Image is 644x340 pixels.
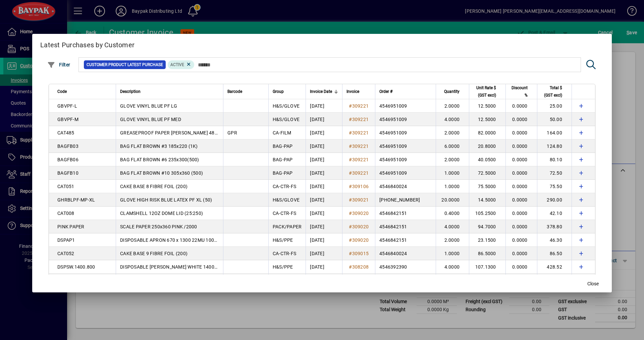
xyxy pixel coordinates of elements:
[541,84,568,99] div: Total $ (GST excl)
[537,260,572,274] td: 428.52
[120,157,199,162] span: BAG FLAT BROWN #6 235x300(500)
[469,274,505,287] td: 817.9500
[537,274,572,287] td: 163.59
[349,144,352,149] span: #
[379,88,392,95] span: Order #
[349,237,352,243] span: #
[57,117,78,122] span: GBVPF-M
[436,113,469,126] td: 4.0000
[273,264,293,270] span: H&S/PPE
[273,197,300,203] span: H&S/GLOVE
[510,84,534,99] div: Discount %
[306,113,342,126] td: [DATE]
[306,153,342,166] td: [DATE]
[168,60,195,69] mat-chip: Product Activation Status: Active
[273,184,296,189] span: CA-CTR-FS
[120,88,219,95] div: Description
[273,170,293,176] span: BAG-PAP
[57,103,77,109] span: GBVPF-L
[120,251,187,256] span: CAKE BASE 9 FIBRE FOIL (200)
[120,88,141,95] span: Description
[349,197,352,203] span: #
[346,116,371,123] a: #309221
[505,180,537,193] td: 0.0000
[375,166,436,180] td: 4546951009
[346,156,371,163] a: #309221
[352,211,369,216] span: 309020
[436,153,469,166] td: 2.0000
[57,224,85,229] span: PINK PAPER
[57,144,78,149] span: BAGFB03
[537,153,572,166] td: 80.10
[436,207,469,220] td: 0.4000
[306,193,342,207] td: [DATE]
[346,129,371,136] a: #309221
[227,88,264,95] div: Barcode
[352,237,369,243] span: 309020
[505,247,537,260] td: 0.0000
[582,278,604,290] button: Close
[306,180,342,193] td: [DATE]
[57,170,78,176] span: BAGFB10
[57,211,74,216] span: CAT008
[537,180,572,193] td: 75.50
[47,62,70,67] span: Filter
[120,144,198,149] span: BAG FLAT BROWN #3 185x220 (1K)
[537,193,572,207] td: 290.00
[444,88,460,95] span: Quantity
[306,207,342,220] td: [DATE]
[170,62,184,67] span: Active
[505,166,537,180] td: 0.0000
[349,130,352,135] span: #
[375,274,436,287] td: 4546172628
[57,157,78,162] span: BAGFB06
[57,237,75,243] span: DSPAP1
[469,233,505,247] td: 23.1500
[120,184,187,189] span: CAKE BASE 8 FIBRE FOIL (200)
[505,207,537,220] td: 0.0000
[120,103,177,109] span: GLOVE VINYL BLUE PF LG
[537,126,572,139] td: 164.00
[469,113,505,126] td: 12.5000
[436,220,469,233] td: 4.0000
[349,264,352,270] span: #
[87,61,163,68] span: Customer Product Latest Purchase
[273,88,302,95] div: Group
[120,130,228,135] span: GREASEPROOF PAPER [PERSON_NAME] 485x740
[346,183,371,190] a: #309106
[273,251,296,256] span: CA-CTR-FS
[120,237,223,243] span: DISPOSABLE APRON 670 x 1300 22MU 100/HD
[375,233,436,247] td: 4546842151
[57,197,95,203] span: GHRBLPF-MP-XL
[32,34,612,53] h2: Latest Purchases by Customer
[346,250,371,257] a: #309015
[469,247,505,260] td: 86.5000
[346,102,371,110] a: #309221
[352,103,369,109] span: 309221
[469,180,505,193] td: 75.5000
[505,260,537,274] td: 0.0000
[120,170,203,176] span: BAG FLAT BROWN #10 305x360 (500)
[306,126,342,139] td: [DATE]
[537,247,572,260] td: 86.50
[120,224,197,229] span: SCALE PAPER 250x360 PINK /2000
[505,274,537,287] td: 0.0000
[436,247,469,260] td: 1.0000
[349,251,352,256] span: #
[306,220,342,233] td: [DATE]
[436,193,469,207] td: 20.0000
[440,88,466,95] div: Quantity
[375,113,436,126] td: 4546951009
[469,207,505,220] td: 105.2500
[375,220,436,233] td: 4546842151
[436,180,469,193] td: 1.0000
[352,184,369,189] span: 309106
[505,193,537,207] td: 0.0000
[273,211,296,216] span: CA-CTR-FS
[57,251,74,256] span: CAT052
[310,88,338,95] div: Invoice Date
[273,88,284,95] span: Group
[273,103,300,109] span: H&S/GLOVE
[346,263,371,271] a: #308208
[346,236,371,244] a: #309020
